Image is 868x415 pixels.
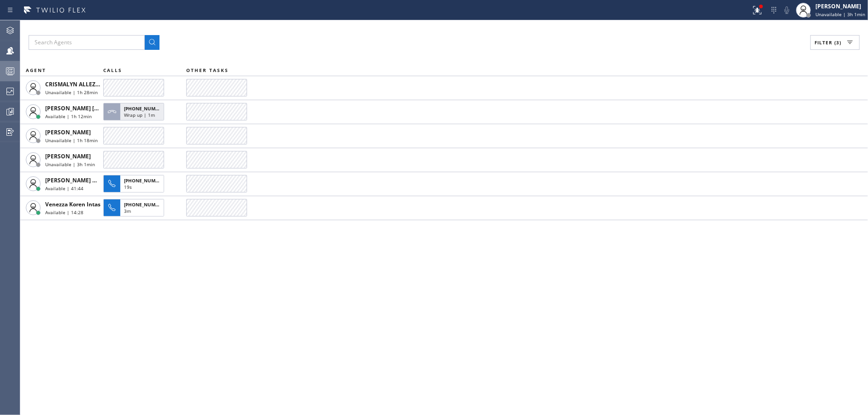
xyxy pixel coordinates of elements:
span: 3m [124,208,131,214]
span: [PERSON_NAME] [45,128,91,136]
span: Available | 41:44 [45,185,83,192]
span: CRISMALYN ALLEZER [45,80,102,88]
button: Filter (3) [810,35,860,50]
span: Unavailable | 3h 1min [815,11,865,18]
span: Available | 14:28 [45,209,83,216]
input: Search Agents [29,35,145,50]
button: [PHONE_NUMBER]3m [103,196,167,219]
button: [PHONE_NUMBER]19s [103,172,167,195]
span: Available | 1h 12min [45,113,92,120]
span: [PHONE_NUMBER] [124,201,166,208]
span: Wrap up | 1m [124,112,155,118]
span: OTHER TASKS [186,67,229,73]
span: [PERSON_NAME] [PERSON_NAME] [45,104,138,112]
button: [PHONE_NUMBER]Wrap up | 1m [103,100,167,123]
span: Unavailable | 3h 1min [45,161,95,168]
span: 19s [124,184,132,190]
span: [PERSON_NAME] [45,152,91,160]
span: Venezza Koren Intas [45,200,100,208]
div: [PERSON_NAME] [815,2,865,10]
span: Filter (3) [815,39,841,46]
span: CALLS [103,67,122,73]
button: Mute [780,4,793,17]
span: [PERSON_NAME] Guingos [45,176,115,184]
span: Unavailable | 1h 18min [45,137,98,144]
span: [PHONE_NUMBER] [124,105,166,112]
span: Unavailable | 1h 28min [45,89,98,96]
span: [PHONE_NUMBER] [124,177,166,184]
span: AGENT [26,67,46,73]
